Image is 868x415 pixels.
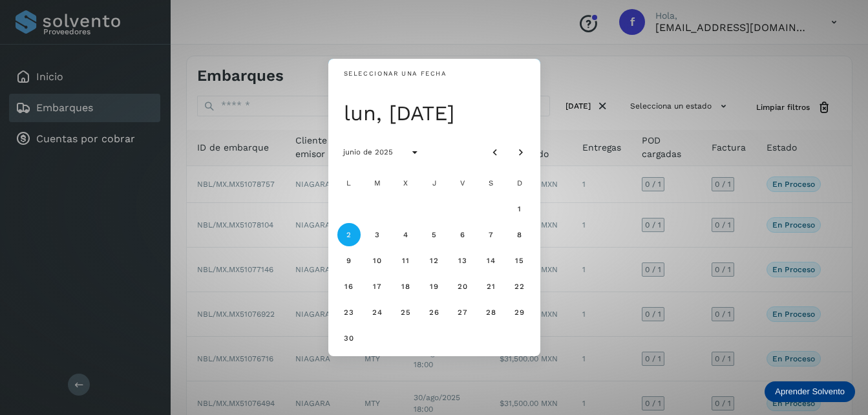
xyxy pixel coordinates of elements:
[458,256,467,265] span: 13
[344,100,533,126] div: lun, [DATE]
[507,170,533,196] div: D
[394,275,418,298] button: miércoles, 18 de junio de 2025
[394,223,418,246] button: miércoles, 4 de junio de 2025
[451,301,474,324] button: viernes, 27 de junio de 2025
[366,223,389,246] button: martes, 3 de junio de 2025
[393,170,419,196] div: X
[508,301,531,324] button: domingo, 29 de junio de 2025
[400,308,411,317] span: 25
[486,256,496,265] span: 14
[486,282,496,291] span: 21
[480,301,503,324] button: sábado, 28 de junio de 2025
[403,140,427,164] button: Seleccionar año
[332,140,403,164] button: junio de 2025
[374,230,380,239] span: 3
[431,230,437,239] span: 5
[365,170,390,196] div: M
[457,308,468,317] span: 27
[337,326,361,350] button: lunes, 30 de junio de 2025
[372,282,382,291] span: 17
[366,275,389,298] button: martes, 17 de junio de 2025
[508,197,531,220] button: domingo, 1 de junio de 2025
[423,249,446,272] button: jueves, 12 de junio de 2025
[429,282,439,291] span: 19
[478,170,504,196] div: S
[344,69,447,79] div: Seleccionar una fecha
[429,308,439,317] span: 26
[457,282,468,291] span: 20
[765,381,855,402] div: Aprender Solvento
[516,230,522,239] span: 8
[372,308,383,317] span: 24
[401,282,410,291] span: 18
[403,230,408,239] span: 4
[372,256,382,265] span: 10
[775,387,845,397] p: Aprender Solvento
[394,301,418,324] button: miércoles, 25 de junio de 2025
[337,275,361,298] button: lunes, 16 de junio de 2025
[514,282,525,291] span: 22
[337,249,361,272] button: lunes, 9 de junio de 2025
[508,275,531,298] button: domingo, 22 de junio de 2025
[346,230,352,239] span: 2
[508,223,531,246] button: domingo, 8 de junio de 2025
[346,256,352,265] span: 9
[517,204,522,213] span: 1
[480,249,503,272] button: sábado, 14 de junio de 2025
[509,140,533,164] button: Mes siguiente
[336,170,362,196] div: L
[343,147,393,156] span: junio de 2025
[366,301,389,324] button: martes, 24 de junio de 2025
[488,230,494,239] span: 7
[421,170,447,196] div: J
[423,223,446,246] button: jueves, 5 de junio de 2025
[343,308,354,317] span: 23
[337,301,361,324] button: lunes, 23 de junio de 2025
[514,308,525,317] span: 29
[451,275,474,298] button: viernes, 20 de junio de 2025
[423,301,446,324] button: jueves, 26 de junio de 2025
[485,308,496,317] span: 28
[451,249,474,272] button: viernes, 13 de junio de 2025
[366,249,389,272] button: martes, 10 de junio de 2025
[423,275,446,298] button: jueves, 19 de junio de 2025
[460,230,465,239] span: 6
[480,275,503,298] button: sábado, 21 de junio de 2025
[394,249,418,272] button: miércoles, 11 de junio de 2025
[429,256,439,265] span: 12
[480,223,503,246] button: sábado, 7 de junio de 2025
[483,140,507,164] button: Mes anterior
[450,170,476,196] div: V
[337,223,361,246] button: lunes, 2 de junio de 2025
[514,256,524,265] span: 15
[508,249,531,272] button: domingo, 15 de junio de 2025
[343,334,354,343] span: 30
[344,282,354,291] span: 16
[401,256,410,265] span: 11
[451,223,474,246] button: viernes, 6 de junio de 2025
